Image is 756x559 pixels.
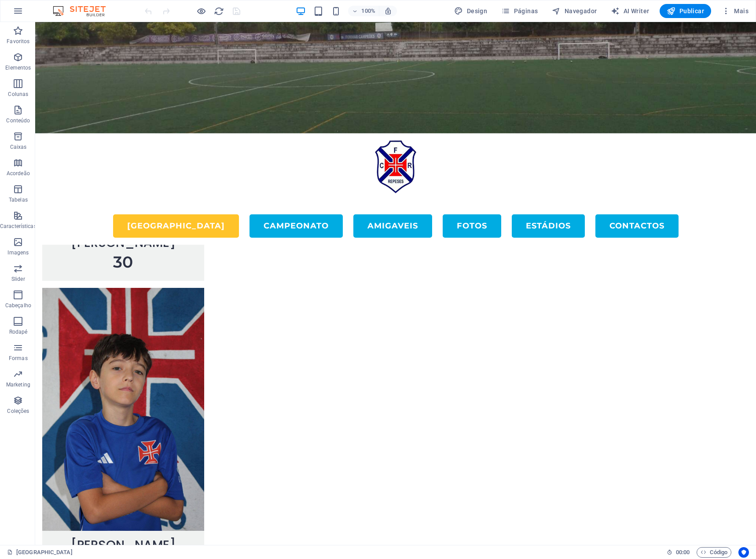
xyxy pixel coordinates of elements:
p: Conteúdo [6,117,30,124]
div: Design (Ctrl+Alt+Y) [451,4,491,18]
p: Formas [9,355,28,362]
button: Design [451,4,491,18]
button: Navegador [548,4,600,18]
button: Código [697,547,731,558]
button: AI Writer [607,4,653,18]
span: Código [701,547,727,558]
i: Ao redimensionar, ajusta automaticamente o nível de zoom para caber no dispositivo escolhido. [384,7,392,15]
span: 00 00 [676,547,690,558]
span: Navegador [552,7,597,15]
p: Coleções [7,408,29,415]
button: Publicar [660,4,711,18]
button: reload [213,6,224,16]
button: Clique aqui para sair do modo de visualização e continuar editando [196,6,206,16]
p: Marketing [6,381,30,388]
img: Editor Logo [51,6,117,16]
p: Slider [11,276,25,283]
p: Colunas [8,91,28,98]
p: Caixas [10,143,27,151]
span: Design [454,7,487,15]
button: Mais [718,4,752,18]
p: Acordeão [7,170,30,177]
p: Tabelas [9,196,28,203]
h6: Tempo de sessão [667,547,690,558]
h6: 100% [361,6,375,16]
p: Cabeçalho [5,302,31,309]
p: Rodapé [9,328,28,335]
i: Recarregar página [214,6,224,16]
button: Páginas [498,4,541,18]
p: Favoritos [7,38,29,45]
span: Publicar [667,7,704,15]
span: AI Writer [611,7,649,15]
button: 100% [348,6,379,16]
span: Páginas [501,7,538,15]
button: Usercentrics [738,547,749,558]
span: : [682,549,683,555]
p: Imagens [7,249,29,256]
span: Mais [722,7,749,15]
p: Elementos [5,64,31,71]
a: Clique para cancelar a seleção. Clique duas vezes para abrir as Páginas [7,547,73,558]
